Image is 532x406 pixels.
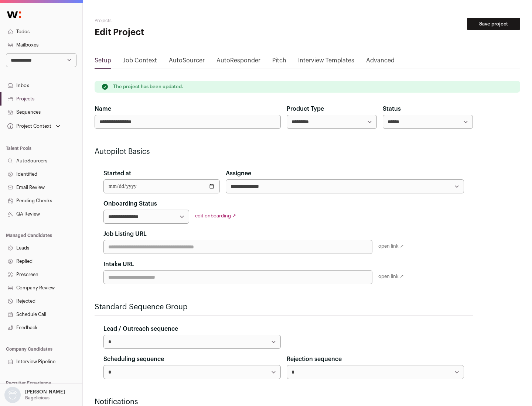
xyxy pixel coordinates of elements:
label: Started at [103,169,131,178]
label: Product Type [287,104,324,113]
img: nopic.png [4,387,21,403]
p: Bagelicious [25,395,50,401]
label: Job Listing URL [103,230,147,238]
div: Project Context [6,123,51,129]
a: Pitch [272,56,286,68]
h1: Edit Project [95,27,236,38]
a: Job Context [123,56,157,68]
label: Intake URL [103,260,134,269]
label: Rejection sequence [287,355,342,364]
label: Assignee [226,169,251,178]
h2: Standard Sequence Group [95,302,473,312]
label: Scheduling sequence [103,355,164,364]
a: Setup [95,56,111,68]
a: edit onboarding ↗ [195,213,236,218]
p: [PERSON_NAME] [25,389,65,395]
a: Interview Templates [298,56,354,68]
button: Open dropdown [6,121,62,131]
img: Wellfound [3,7,25,22]
label: Lead / Outreach sequence [103,324,178,333]
h2: Projects [95,18,236,24]
button: Open dropdown [3,387,66,403]
label: Status [383,104,401,113]
button: Save project [467,18,520,30]
label: Onboarding Status [103,199,157,208]
label: Name [95,104,111,113]
a: Advanced [366,56,395,68]
p: The project has been updated. [113,84,183,90]
h2: Autopilot Basics [95,147,473,157]
a: AutoSourcer [169,56,205,68]
a: AutoResponder [216,56,260,68]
